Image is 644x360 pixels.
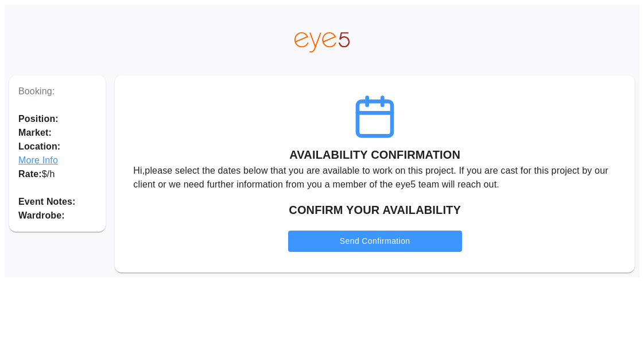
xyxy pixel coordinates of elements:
[289,145,460,164] h6: AVAILABILITY CONFIRMATION
[18,114,59,124] span: Position:
[133,164,616,192] p: Hi, please select the dates below that you are available to work on this project. If you are cast...
[18,140,96,154] span: Location:
[18,167,96,181] p: $ /h
[288,231,462,252] button: Send Confirmation
[18,169,42,179] span: Rate:
[294,32,350,52] img: eye5
[18,209,96,223] p: Wardrobe:
[18,154,96,167] span: More Info
[18,85,96,98] p: Booking:
[18,195,96,209] p: Event Notes:
[124,201,626,219] h6: CONFIRM YOUR AVAILABILITY
[18,128,52,137] span: Market:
